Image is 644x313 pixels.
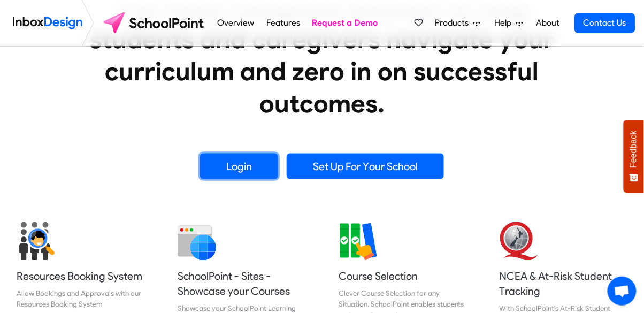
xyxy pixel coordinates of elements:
img: 2022_01_13_icon_course_selection.svg [339,222,377,261]
img: 2022_01_13_icon_nzqa.svg [500,222,538,261]
h5: NCEA & At-Risk Student Tracking [500,269,627,299]
span: Help [495,17,516,29]
img: schoolpoint logo [98,10,211,36]
a: About [533,12,563,34]
a: Features [263,12,303,34]
h5: SchoolPoint - Sites - Showcase your Courses [178,269,305,299]
div: Allow Bookings and Approvals with our Resources Booking System [17,288,144,310]
a: Request a Demo [309,12,381,34]
img: 2022_01_17_icon_student_search.svg [17,222,55,261]
span: Feedback [629,131,639,168]
h5: Resources Booking System [17,269,144,284]
a: Overview [214,12,257,34]
div: Open chat [608,277,637,306]
a: Login [200,154,278,179]
button: Feedback - Show survey [624,120,644,193]
h5: Course Selection [339,269,466,284]
a: Contact Us [574,13,635,33]
a: Products [431,12,485,34]
span: Products [435,17,473,29]
a: Help [490,12,527,34]
img: 2022_01_12_icon_website.svg [178,222,216,261]
a: Set Up For Your School [287,154,444,179]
